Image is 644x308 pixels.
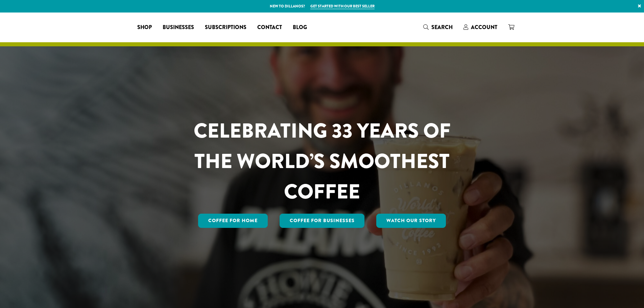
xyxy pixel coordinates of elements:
span: Account [471,23,497,31]
span: Search [431,23,453,31]
a: Coffee for Home [198,214,268,228]
span: Contact [257,23,282,32]
h1: CELEBRATING 33 YEARS OF THE WORLD’S SMOOTHEST COFFEE [174,116,471,207]
a: Get started with our best seller [310,3,375,9]
span: Shop [137,23,152,32]
span: Subscriptions [205,23,246,32]
a: Coffee For Businesses [280,214,365,228]
span: Businesses [163,23,194,32]
span: Blog [293,23,307,32]
a: Shop [132,22,157,33]
a: Watch Our Story [376,214,446,228]
a: Search [418,22,458,33]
